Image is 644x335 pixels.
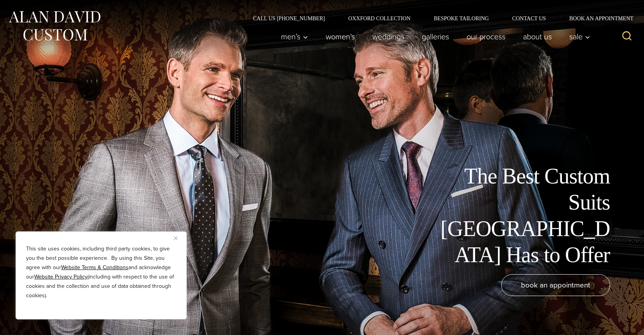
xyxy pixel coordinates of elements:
[514,29,561,44] a: About Us
[364,29,413,44] a: weddings
[174,233,183,243] button: Close
[618,27,636,46] button: View Search Form
[8,9,101,43] img: Alan David Custom
[500,16,558,21] a: Contact Us
[501,274,610,296] a: book an appointment
[337,16,422,21] a: Oxxford Collection
[435,163,610,268] h1: The Best Custom Suits [GEOGRAPHIC_DATA] Has to Offer
[61,263,128,272] a: Website Terms & Conditions
[281,33,308,41] span: Men’s
[241,16,636,21] nav: Secondary Navigation
[317,29,364,44] a: Women’s
[458,29,514,44] a: Our Process
[413,29,458,44] a: Galleries
[174,236,177,240] img: Close
[521,279,590,291] span: book an appointment
[569,33,590,41] span: Sale
[422,16,500,21] a: Bespoke Tailoring
[558,16,636,21] a: Book an Appointment
[272,29,595,44] nav: Primary Navigation
[26,244,176,300] p: This site uses cookies, including third party cookies, to give you the best possible experience. ...
[241,16,337,21] a: Call Us [PHONE_NUMBER]
[34,273,88,281] a: Website Privacy Policy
